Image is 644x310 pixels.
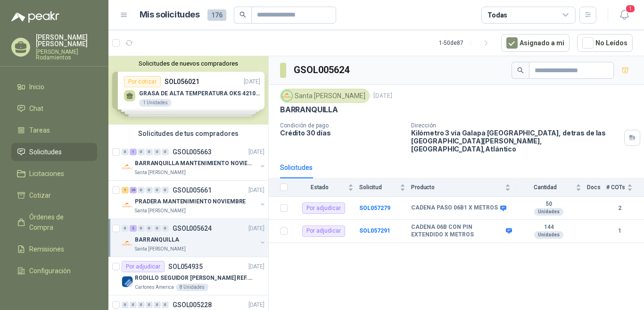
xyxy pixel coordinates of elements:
div: 8 Unidades [176,284,208,291]
span: Licitaciones [29,168,64,179]
b: CADENA PASO 06B1 X METROS [411,204,498,212]
a: Chat [11,100,97,117]
p: BARRANQUILLA MANTENIMIENTO NOVIEMBRE [135,159,252,168]
b: 144 [516,224,581,231]
p: [DATE] [248,186,264,195]
h3: GSOL005624 [294,63,351,77]
div: 2 [130,225,137,232]
h1: Mis solicitudes [140,8,200,22]
div: Solicitudes de tus compradores [108,125,268,142]
div: 0 [146,187,153,193]
a: Cotizar [11,186,97,204]
div: 0 [130,302,137,308]
th: # COTs [606,178,644,197]
div: 0 [122,302,129,308]
div: 0 [138,149,145,155]
a: 1 26 0 0 0 0 GSOL005661[DATE] Company LogoPRADERA MANTENIMIENTO NOVIEMBRESanta [PERSON_NAME] [122,184,266,215]
a: SOL057279 [359,205,390,211]
p: [DATE] [248,301,264,310]
p: [DATE] [248,262,264,271]
button: Solicitudes de nuevos compradores [112,60,264,67]
div: Todas [487,10,507,20]
p: SOL054935 [168,263,203,270]
p: PRADERA MANTENIMIENTO NOVIEMBRE [135,197,246,206]
div: 0 [146,225,153,232]
button: Asignado a mi [501,34,570,52]
span: Solicitud [359,184,398,191]
button: 1 [616,7,633,24]
p: Crédito 30 días [280,129,404,137]
div: 1 [122,187,129,193]
p: GSOL005661 [173,187,212,193]
p: [DATE] [248,148,264,157]
div: Por adjudicar [302,226,345,237]
b: 2 [606,204,633,213]
span: Órdenes de Compra [29,212,88,233]
span: search [239,11,246,18]
div: 0 [162,149,169,155]
img: Company Logo [122,200,133,211]
th: Producto [411,178,516,197]
p: Cartones America [135,284,174,291]
a: Inicio [11,78,97,96]
div: 0 [138,225,145,232]
a: Licitaciones [11,165,97,183]
p: RODILLO SEGUIDOR [PERSON_NAME] REF. NATV-17-PPA [PERSON_NAME] [135,274,252,283]
img: Logo peakr [11,11,59,23]
span: Chat [29,103,43,114]
th: Solicitud [359,178,411,197]
b: 1 [606,226,633,235]
span: # COTs [606,184,625,191]
span: 176 [207,9,226,21]
span: Cotizar [29,190,51,201]
div: Solicitudes [280,162,313,173]
button: No Leídos [577,34,633,52]
div: 0 [154,302,161,308]
div: Unidades [534,208,563,216]
p: GSOL005624 [173,225,212,232]
th: Cantidad [516,178,587,197]
p: BARRANQUILLA [135,235,179,244]
a: 0 1 0 0 0 0 GSOL005663[DATE] Company LogoBARRANQUILLA MANTENIMIENTO NOVIEMBRESanta [PERSON_NAME] [122,146,266,176]
th: Docs [587,178,606,197]
div: 1 - 50 de 87 [439,35,494,50]
span: Inicio [29,82,44,92]
a: Tareas [11,121,97,139]
p: Kilómetro 3 vía Galapa [GEOGRAPHIC_DATA], detras de las [GEOGRAPHIC_DATA][PERSON_NAME], [GEOGRAPH... [411,129,620,153]
span: Cantidad [516,184,574,191]
div: 0 [122,225,129,232]
th: Estado [293,178,359,197]
p: Condición de pago [280,122,404,129]
div: Por adjudicar [122,261,165,272]
b: 50 [516,201,581,208]
p: Santa [PERSON_NAME] [135,169,186,176]
img: Company Logo [122,276,133,287]
div: Solicitudes de nuevos compradoresPor cotizarSOL056021[DATE] GRASA DE ALTA TEMPERATURA OKS 4210 X ... [108,56,268,125]
p: Santa [PERSON_NAME] [135,207,186,215]
span: 1 [625,4,636,13]
a: Solicitudes [11,143,97,161]
p: BARRANQUILLA [280,105,338,115]
a: 0 2 0 0 0 0 GSOL005624[DATE] Company LogoBARRANQUILLASanta [PERSON_NAME] [122,223,266,253]
p: Santa [PERSON_NAME] [135,245,186,253]
span: Estado [293,184,346,191]
div: 0 [122,149,129,155]
span: Remisiones [29,244,64,254]
div: Unidades [534,231,563,239]
span: Producto [411,184,503,191]
a: Por adjudicarSOL054935[DATE] Company LogoRODILLO SEGUIDOR [PERSON_NAME] REF. NATV-17-PPA [PERSON_... [108,257,268,295]
a: Órdenes de Compra [11,208,97,236]
p: [PERSON_NAME] Rodamientos [36,49,97,60]
div: 0 [146,302,153,308]
div: 0 [138,302,145,308]
span: Solicitudes [29,147,62,157]
b: CADENA 06B CON PIN EXTENDIDO X METROS [411,224,504,238]
div: 1 [130,149,137,155]
p: [PERSON_NAME] [PERSON_NAME] [36,34,97,47]
p: [DATE] [373,92,392,101]
span: Configuración [29,266,71,276]
a: Configuración [11,262,97,280]
a: SOL057291 [359,227,390,234]
div: 0 [154,225,161,232]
